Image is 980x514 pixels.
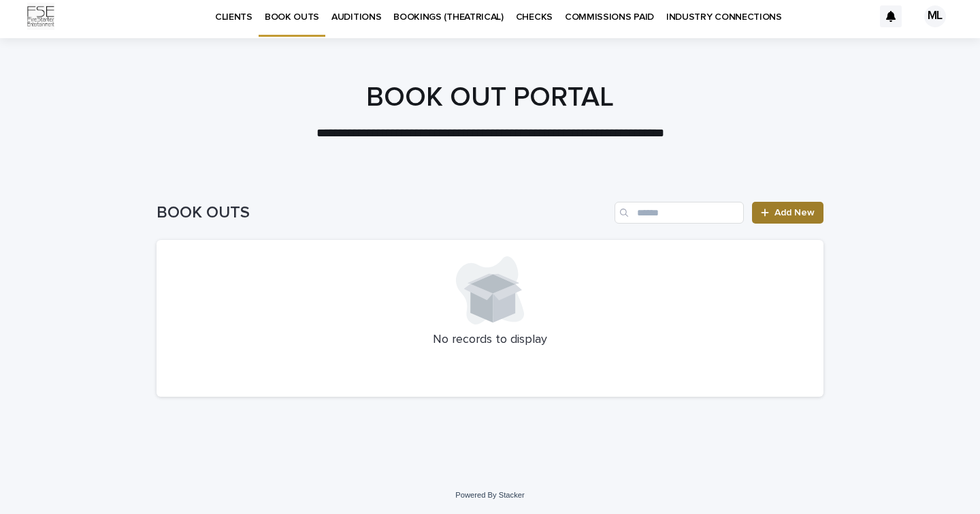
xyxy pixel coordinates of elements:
input: Search [615,202,744,224]
h1: BOOK OUT PORTAL [157,81,823,114]
a: Add New [752,202,823,224]
span: Add New [774,208,815,217]
div: ML [924,5,946,27]
a: Powered By Stacker [455,491,524,499]
h1: BOOK OUTS [157,203,609,223]
p: No records to display [173,333,807,348]
img: Km9EesSdRbS9ajqhBzyo [27,3,54,30]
